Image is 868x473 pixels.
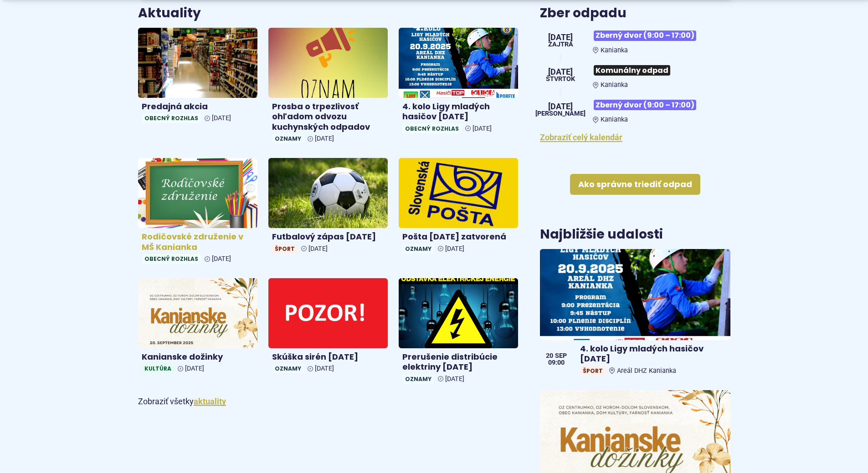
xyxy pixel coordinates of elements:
h4: 4. kolo Ligy mladých hasičov [DATE] [402,102,514,122]
span: Oznamy [402,244,434,254]
a: Zberný dvor (9:00 – 17:00) Kanianka [DATE] [PERSON_NAME] [540,96,730,123]
a: Pošta [DATE] zatvorená Oznamy [DATE] [399,158,518,257]
span: Zajtra [548,41,573,48]
a: Kanianske dožinky Kultúra [DATE] [138,278,257,377]
h3: Aktuality [138,6,201,20]
a: Ako správne triediť odpad [570,174,700,195]
span: [PERSON_NAME] [535,111,586,117]
span: [DATE] [548,33,573,41]
span: [DATE] [315,135,334,142]
span: Zberný dvor (9:00 – 17:00) [594,31,696,41]
h4: Skúška sirén [DATE] [272,352,384,362]
span: Kanianka [601,81,628,89]
span: sep [555,353,567,359]
a: Zberný dvor (9:00 – 17:00) Kanianka [DATE] Zajtra [540,27,730,54]
span: Šport [580,366,606,376]
span: Zberný dvor (9:00 – 17:00) [594,100,696,110]
a: Rodičovské združenie v MŠ Kanianka Obecný rozhlas [DATE] [138,158,257,267]
span: [DATE] [546,68,575,76]
a: 4. kolo Ligy mladých hasičov [DATE] Obecný rozhlas [DATE] [399,28,518,137]
span: [DATE] [308,245,328,253]
span: Obecný rozhlas [142,254,201,264]
a: Futbalový zápas [DATE] Šport [DATE] [268,158,388,257]
span: Oznamy [402,374,434,384]
span: Oznamy [272,364,304,373]
h4: Prerušenie distribúcie elektriny [DATE] [402,352,514,372]
h4: Predajná akcia [142,102,254,112]
span: Obecný rozhlas [142,113,201,123]
span: Kultúra [142,364,174,373]
a: Prerušenie distribúcie elektriny [DATE] Oznamy [DATE] [399,278,518,387]
span: [DATE] [212,114,231,122]
span: [DATE] [315,365,334,372]
h4: Prosba o trpezlivosť ohľadom odvozu kuchynských odpadov [272,102,384,132]
a: Skúška sirén [DATE] Oznamy [DATE] [268,278,388,377]
span: Komunálny odpad [594,65,670,76]
h4: Futbalový zápas [DATE] [272,232,384,242]
span: Kanianka [601,46,628,54]
h4: Pošta [DATE] zatvorená [402,232,514,242]
span: [DATE] [185,365,204,372]
a: Komunálny odpad Kanianka [DATE] štvrtok [540,61,730,89]
a: 4. kolo Ligy mladých hasičov [DATE] ŠportAreál DHZ Kanianka 20 sep 09:00 [540,249,730,379]
span: Obecný rozhlas [402,124,462,133]
span: Oznamy [272,134,304,143]
span: Kanianka [601,116,628,123]
span: Šport [272,244,298,254]
h4: Kanianske dožinky [142,352,254,362]
span: [DATE] [445,375,464,383]
span: štvrtok [546,76,575,82]
a: Zobraziť všetky aktuality [194,397,226,406]
span: [DATE] [535,102,586,111]
a: Predajná akcia Obecný rozhlas [DATE] [138,28,257,127]
h4: 4. kolo Ligy mladých hasičov [DATE] [580,344,726,364]
span: 20 [546,353,553,359]
h3: Najbližšie udalosti [540,228,663,242]
span: 09:00 [546,360,567,366]
a: Prosba o trpezlivosť ohľadom odvozu kuchynských odpadov Oznamy [DATE] [268,28,388,147]
p: Zobraziť všetky [138,395,519,409]
h4: Rodičovské združenie v MŠ Kanianka [142,232,254,252]
span: [DATE] [445,245,464,253]
span: [DATE] [473,125,492,132]
h3: Zber odpadu [540,6,730,20]
span: [DATE] [212,255,231,263]
span: Areál DHZ Kanianka [617,367,676,375]
a: Zobraziť celý kalendár [540,132,622,142]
